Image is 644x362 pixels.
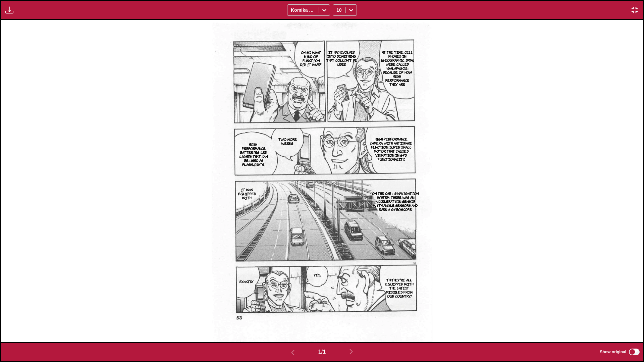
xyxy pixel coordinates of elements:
[380,49,415,88] p: At the time, cell phones in [GEOGRAPHIC_DATA] were called 「galapagos.」 Because of how high-perfor...
[289,349,297,357] img: Previous page
[238,278,255,285] p: Exactly..
[347,348,355,356] img: Next page
[234,186,260,201] p: It was equipped with.
[383,276,416,299] p: Th-They're all equipped with the latest missiles from our country!
[325,49,358,67] p: It had evolved into something that couldn't be used.
[274,136,301,147] p: Two more weeks,
[5,6,13,14] img: Download translated images
[312,271,322,278] p: Yes,
[629,349,640,355] input: Show original
[600,350,626,354] span: Show original
[318,349,326,355] span: 1 / 1
[367,136,416,162] p: High-performance camera with antishake function. Super small motor that causes vibration in GPS f...
[237,141,270,168] p: High-performance batteries, LED lights that can be used as flashlights...
[299,49,323,68] p: Oh, so what kind of function did it have?
[370,190,420,213] p: On the car」s navigation system, there was an acceleration sensor with angle sensors and even a gy...
[212,20,432,342] img: Manga Panel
